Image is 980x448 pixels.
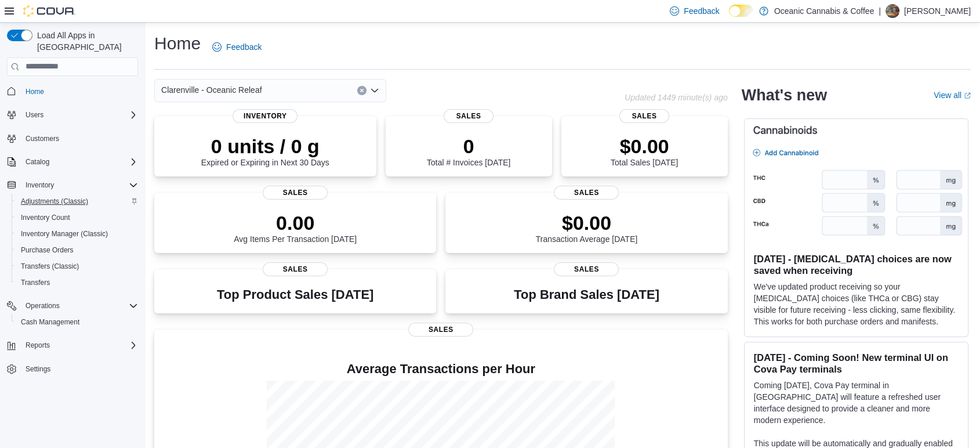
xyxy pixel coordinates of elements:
[226,41,262,53] span: Feedback
[742,86,827,104] h2: What's new
[12,209,143,226] button: Inventory Count
[684,5,719,17] span: Feedback
[217,288,373,302] h3: Top Product Sales [DATE]
[21,245,74,255] span: Purchase Orders
[12,193,143,209] button: Adjustments (Classic)
[16,211,75,225] a: Inventory Count
[21,317,79,327] span: Cash Management
[427,135,510,167] div: Total # Invoices [DATE]
[16,227,138,241] span: Inventory Manager (Classic)
[625,93,727,102] p: Updated 1449 minute(s) ago
[21,178,59,192] button: Inventory
[2,83,143,100] button: Home
[21,131,138,146] span: Customers
[21,278,50,287] span: Transfers
[12,314,143,330] button: Cash Management
[154,32,201,55] h1: Home
[554,262,619,276] span: Sales
[21,262,79,271] span: Transfers (Classic)
[26,157,49,167] span: Catalog
[619,109,669,123] span: Sales
[729,5,753,17] input: Dark Mode
[964,92,971,99] svg: External link
[21,178,138,192] span: Inventory
[26,341,50,350] span: Reports
[444,109,493,123] span: Sales
[611,135,678,158] p: $0.00
[234,211,357,244] div: Avg Items Per Transaction [DATE]
[164,362,718,376] h4: Average Transactions per Hour
[2,360,143,377] button: Settings
[754,281,959,327] p: We've updated product receiving so your [MEDICAL_DATA] choices (like THCa or CBG) stay visible fo...
[885,4,899,18] div: Samantha Craig
[754,352,959,375] h3: [DATE] - Coming Soon! New terminal UI on Cova Pay terminals
[16,227,112,241] a: Inventory Manager (Classic)
[201,135,329,167] div: Expired or Expiring in Next 30 Days
[370,86,379,95] button: Open list of options
[536,211,638,234] p: $0.00
[2,298,143,314] button: Operations
[2,177,143,193] button: Inventory
[16,276,55,290] a: Transfers
[2,130,143,147] button: Customers
[408,323,473,337] span: Sales
[21,213,70,222] span: Inventory Count
[263,186,328,200] span: Sales
[21,229,108,239] span: Inventory Manager (Classic)
[201,135,329,158] p: 0 units / 0 g
[12,242,143,258] button: Purchase Orders
[934,91,971,100] a: View allExternal link
[21,362,138,376] span: Settings
[16,259,84,273] a: Transfers (Classic)
[536,211,638,244] div: Transaction Average [DATE]
[26,134,59,143] span: Customers
[21,299,64,313] button: Operations
[21,155,138,169] span: Catalog
[161,83,262,97] span: Clarenville - Oceanic Releaf
[21,338,55,352] button: Reports
[26,110,43,120] span: Users
[12,258,143,274] button: Transfers (Classic)
[514,288,659,302] h3: Top Brand Sales [DATE]
[26,87,44,96] span: Home
[16,259,138,273] span: Transfers (Classic)
[754,380,959,426] p: Coming [DATE], Cova Pay terminal in [GEOGRAPHIC_DATA] will feature a refreshed user interface des...
[21,338,138,352] span: Reports
[879,4,881,18] p: |
[233,109,297,123] span: Inventory
[16,194,93,208] a: Adjustments (Classic)
[16,315,84,329] a: Cash Management
[16,276,138,290] span: Transfers
[26,301,60,310] span: Operations
[16,243,138,257] span: Purchase Orders
[26,364,50,374] span: Settings
[16,211,138,225] span: Inventory Count
[21,84,138,99] span: Home
[2,107,143,123] button: Users
[23,5,75,17] img: Cova
[774,4,874,18] p: Oceanic Cannabis & Coffee
[12,274,143,291] button: Transfers
[16,315,138,329] span: Cash Management
[21,362,55,376] a: Settings
[16,194,138,208] span: Adjustments (Classic)
[21,85,49,99] a: Home
[2,154,143,170] button: Catalog
[427,135,510,158] p: 0
[611,135,678,167] div: Total Sales [DATE]
[7,78,138,408] nav: Complex example
[554,186,619,200] span: Sales
[904,4,971,18] p: [PERSON_NAME]
[32,30,138,53] span: Load All Apps in [GEOGRAPHIC_DATA]
[208,35,266,59] a: Feedback
[21,132,64,146] a: Customers
[2,337,143,353] button: Reports
[26,180,54,190] span: Inventory
[21,155,54,169] button: Catalog
[21,197,88,206] span: Adjustments (Classic)
[234,211,357,234] p: 0.00
[21,108,138,122] span: Users
[21,299,138,313] span: Operations
[357,86,366,95] button: Clear input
